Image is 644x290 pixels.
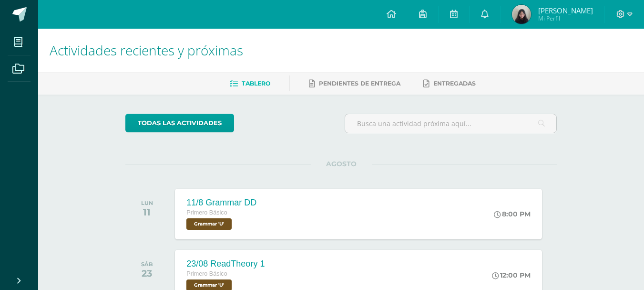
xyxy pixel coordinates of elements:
input: Busca una actividad próxima aquí... [345,114,556,133]
span: Pendientes de entrega [319,80,400,87]
div: 11 [141,206,153,218]
div: SÁB [141,261,153,268]
a: Entregadas [423,76,476,91]
a: Tablero [230,76,270,91]
a: Pendientes de entrega [309,76,400,91]
div: 12:00 PM [492,271,531,279]
span: Primero Básico [186,270,227,277]
div: 8:00 PM [494,210,531,218]
span: Tablero [242,80,270,87]
div: LUN [141,200,153,206]
span: AGOSTO [311,160,372,168]
div: 11/8 Grammar DD [186,198,256,208]
span: Entregadas [433,80,476,87]
span: Actividades recientes y próximas [50,41,243,59]
span: Primero Básico [186,209,227,216]
span: [PERSON_NAME] [538,6,593,15]
span: Grammar 'U' [186,218,232,230]
img: b98dcfdf1e9a445b6df2d552ad5736ea.png [512,5,531,24]
span: Mi Perfil [538,14,593,22]
div: 23/08 ReadTheory 1 [186,259,265,269]
a: todas las Actividades [125,114,234,132]
div: 23 [141,268,153,279]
